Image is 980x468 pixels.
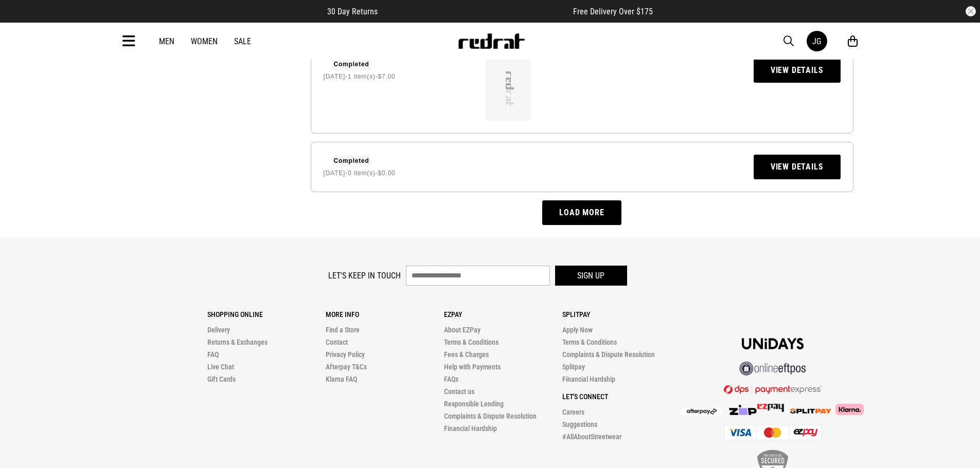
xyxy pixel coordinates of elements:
[754,155,841,179] a: View Details
[728,405,757,415] img: Zip
[562,392,681,401] p: Let's Connect
[207,350,219,359] a: FAQ
[444,326,480,334] a: About EZPay
[348,170,376,177] span: 0 item(s)
[234,36,251,46] a: Sale
[444,400,504,408] a: Responsible Lending
[681,407,722,416] img: Afterpay
[790,408,831,414] img: Splitpay
[378,170,396,177] span: $0.00
[326,310,444,319] p: More Info
[328,271,401,280] label: Let's keep in touch
[324,170,346,177] span: [DATE]
[159,36,174,46] a: Men
[207,375,236,383] a: Gift Cards
[207,326,230,334] a: Delivery
[444,310,562,319] p: Ezpay
[562,350,655,359] a: Complaints & Dispute Resolution
[332,155,371,167] span: Completed
[444,424,497,433] a: Financial Hardship
[562,326,593,334] a: Apply Now
[378,73,396,80] span: $7.00
[754,58,841,83] a: View Details
[207,363,234,371] a: Live Chat
[324,170,396,177] span: - -
[562,338,617,346] a: Terms & Conditions
[444,375,458,383] a: FAQs
[191,36,218,46] a: Women
[324,73,396,80] span: - -
[562,310,681,319] p: Splitpay
[562,408,584,416] a: Careers
[555,266,627,286] button: Sign up
[326,375,357,383] a: Klarna FAQ
[207,338,268,346] a: Returns & Exchanges
[542,200,621,225] button: Load more
[444,350,489,359] a: Fees & Charges
[398,6,553,16] iframe: Customer reviews powered by Trustpilot
[348,73,376,80] span: 1 item(s)
[326,326,360,334] a: Find a Store
[757,404,784,412] img: Splitpay
[326,363,367,371] a: Afterpay T&Cs
[8,4,39,35] button: Open LiveChat chat widget
[562,420,597,428] a: Suggestions
[831,404,864,415] img: Klarna
[444,387,474,396] a: Contact us
[326,350,365,359] a: Privacy Policy
[562,375,615,383] a: Financial Hardship
[332,59,371,71] span: Completed
[327,7,378,16] span: 30 Day Returns
[724,385,822,394] img: DPS
[742,338,804,349] img: Unidays
[444,363,501,371] a: Help with Payments
[812,36,821,46] div: JG
[457,33,525,49] img: Redrat logo
[444,412,537,420] a: Complaints & Dispute Resolution
[324,73,346,80] span: [DATE]
[562,363,585,371] a: Splitpay
[444,338,498,346] a: Terms & Conditions
[207,310,326,319] p: Shopping Online
[739,362,806,376] img: online eftpos
[562,433,621,441] a: #AllAboutStreetwear
[724,425,822,440] img: Cards
[326,338,348,346] a: Contact
[573,7,653,16] span: Free Delivery Over $175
